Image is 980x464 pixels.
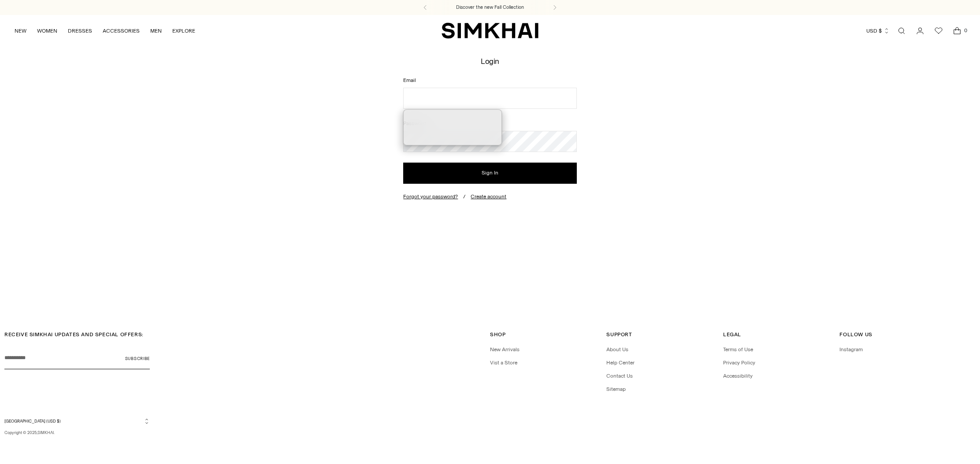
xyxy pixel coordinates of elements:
a: ACCESSORIES [103,21,140,41]
a: SIMKHAI [442,22,538,39]
button: Sign In [403,163,576,184]
a: About Us [606,346,628,353]
button: [GEOGRAPHIC_DATA] (USD $) [4,418,150,424]
a: Vist a Store [490,360,517,366]
span: Follow Us [839,331,872,338]
a: Instagram [839,346,863,353]
a: MEN [150,21,162,41]
a: New Arrivals [490,346,520,353]
a: Terms of Use [723,346,753,353]
button: USD $ [866,21,890,41]
h1: Login [481,57,499,65]
a: EXPLORE [172,21,195,41]
a: Open search modal [893,22,910,40]
a: Contact Us [606,373,633,379]
a: Discover the new Fall Collection [456,4,524,11]
a: SIMKHAI [37,430,54,435]
button: Subscribe [125,347,150,369]
a: Accessibility [723,373,753,379]
button: Forgot your password? [403,193,458,200]
a: NEW [15,21,26,41]
a: Privacy Policy [723,360,755,366]
a: Create account [471,193,506,200]
label: Email [403,76,576,84]
p: Copyright © 2025, . [4,430,150,436]
a: Go to the account page [911,22,929,40]
a: WOMEN [37,21,57,41]
a: Open cart modal [948,22,966,40]
a: Wishlist [930,22,947,40]
span: RECEIVE SIMKHAI UPDATES AND SPECIAL OFFERS: [4,331,144,338]
span: Legal [723,331,741,338]
span: Shop [490,331,505,338]
span: 0 [961,26,969,34]
span: Support [606,331,632,338]
a: DRESSES [68,21,92,41]
a: Sitemap [606,386,626,392]
a: Help Center [606,360,635,366]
